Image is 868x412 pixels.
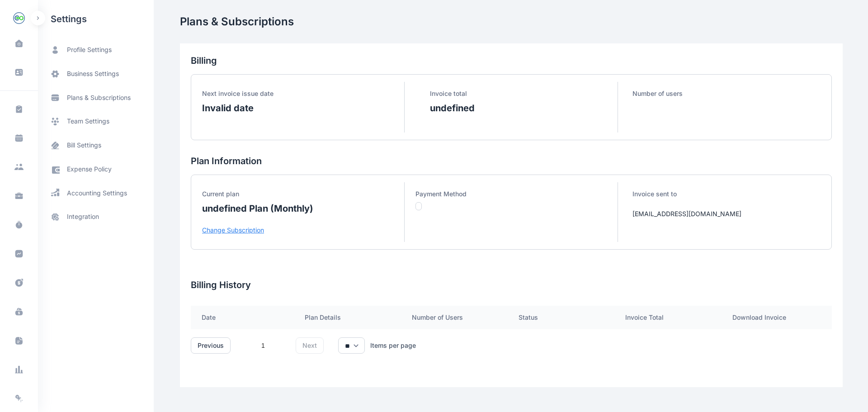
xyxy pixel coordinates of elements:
button: previous [191,337,231,354]
p: undefined [430,102,592,114]
h6: Payment Method [415,189,615,199]
td: Download Invoice [725,306,832,329]
a: integration [38,205,154,229]
td: Invoice Total [618,306,725,329]
a: team settings [38,109,154,133]
h6: Current plan [202,189,404,199]
p: [EMAIL_ADDRESS][DOMAIN_NAME] [632,209,817,218]
h6: Invoice total [430,89,592,98]
h6: Next invoice issue date [202,89,404,98]
a: accounting settings [38,181,154,205]
td: Number of Users [405,306,511,329]
span: profile settings [67,45,112,55]
span: team settings [67,117,109,126]
p: Invalid date [202,102,404,114]
a: expense policy [38,157,154,181]
span: bill settings [67,141,101,150]
h6: Number of users [632,89,817,98]
span: business settings [67,69,119,79]
td: Plan Details [297,306,404,329]
span: accounting settings [67,189,127,198]
li: 上一页 [238,339,250,352]
a: plans & subscriptions [38,86,154,109]
span: plans & subscriptions [67,93,131,102]
span: integration [67,212,99,222]
a: bill settings [38,133,154,157]
td: Date [191,306,297,329]
h4: Billing History [191,279,832,291]
li: 1 [254,336,272,355]
h2: Plans & Subscriptions [180,14,843,29]
td: Status [511,306,618,329]
h4: Plan Information [191,155,832,167]
div: Items per page [370,341,416,350]
a: business settings [38,62,154,86]
p: undefined Plan (Monthly) [202,202,404,215]
p: Change Subscription [202,226,404,235]
button: next [296,337,324,354]
a: 1 [255,337,272,354]
h4: Billing [191,54,832,67]
span: expense policy [67,165,112,174]
h6: Invoice sent to [632,189,817,199]
a: profile settings [38,38,154,62]
li: 下一页 [276,339,288,352]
